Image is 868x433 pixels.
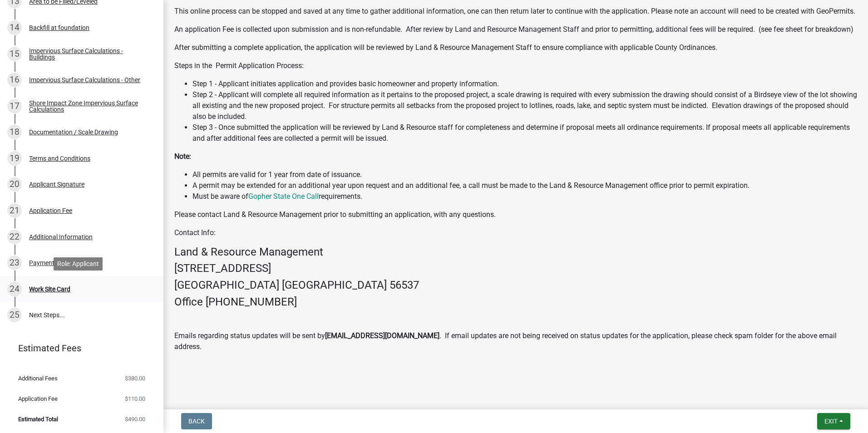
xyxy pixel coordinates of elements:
[174,152,191,161] strong: Note:
[174,262,857,275] h4: [STREET_ADDRESS]
[18,416,58,422] span: Estimated Total
[192,89,857,122] li: Step 2 - Applicant will complete all required information as it pertains to the proposed project,...
[174,60,857,71] p: Steps in the Permit Application Process:
[174,209,857,220] p: Please contact Land & Resource Management prior to submitting an application, with any questions.
[192,122,857,144] li: Step 3 - Once submitted the application will be reviewed by Land & Resource staff for completenes...
[192,79,857,89] li: Step 1 - Applicant initiates application and provides basic homeowner and property information.
[7,20,22,35] div: 14
[125,416,145,422] span: $490.00
[174,330,857,352] p: Emails regarding status updates will be sent by . If email updates are not being received on stat...
[174,24,857,35] p: An application Fee is collected upon submission and is non-refundable. After review by Land and R...
[7,125,22,139] div: 18
[192,180,857,191] li: A permit may be extended for an additional year upon request and an additional fee, a call must b...
[125,375,145,381] span: $380.00
[174,42,857,53] p: After submitting a complete application, the application will be reviewed by Land & Resource Mana...
[29,129,118,135] div: Documentation / Scale Drawing
[29,155,90,162] div: Terms and Conditions
[325,331,439,340] strong: [EMAIL_ADDRESS][DOMAIN_NAME]
[29,207,72,214] div: Application Fee
[18,375,58,381] span: Additional Fees
[192,169,857,180] li: All permits are valid for 1 year from date of issuance.
[174,246,857,259] h4: Land & Resource Management
[174,6,857,17] p: This online process can be stopped and saved at any time to gather additional information, one ca...
[7,73,22,87] div: 16
[29,260,54,266] div: Payment
[174,227,857,238] p: Contact Info:
[7,339,149,357] a: Estimated Fees
[7,308,22,322] div: 25
[817,413,850,429] button: Exit
[7,230,22,244] div: 22
[7,151,22,166] div: 19
[29,286,70,292] div: Work Site Card
[248,192,319,201] a: Gopher State One Call
[7,203,22,218] div: 21
[7,282,22,296] div: 24
[824,418,838,425] span: Exit
[29,48,149,60] div: Impervious Surface Calculations - Buildings
[18,396,58,402] span: Application Fee
[29,77,140,83] div: Impervious Surface Calculations - Other
[29,181,84,187] div: Applicant Signature
[7,47,22,61] div: 15
[29,100,149,113] div: Shore Impact Zone Impervious Surface Calculations
[181,413,212,429] button: Back
[54,257,103,271] div: Role: Applicant
[7,256,22,270] div: 23
[7,99,22,113] div: 17
[192,191,857,202] li: Must be aware of requirements.
[188,418,205,425] span: Back
[125,396,145,402] span: $110.00
[29,25,89,31] div: Backfill at foundation
[174,295,857,309] h4: Office [PHONE_NUMBER]
[174,279,857,292] h4: [GEOGRAPHIC_DATA] [GEOGRAPHIC_DATA] 56537
[29,234,93,240] div: Additional Information
[7,177,22,192] div: 20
